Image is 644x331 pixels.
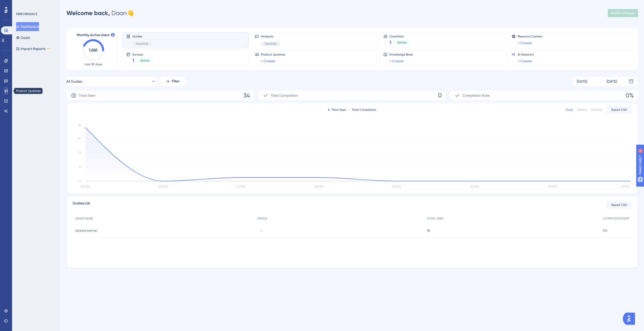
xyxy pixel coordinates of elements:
[389,34,411,38] span: Checklists
[607,78,617,84] div: [DATE]
[392,185,401,188] tspan: [DATE]
[389,39,391,46] span: 1
[603,229,607,233] span: 0%
[77,32,109,38] span: Monthly Active Users
[78,136,81,140] tspan: 24
[603,216,629,220] span: COMPLETION RATE
[518,58,532,64] a: + Create
[566,108,573,112] div: Daily
[132,52,153,56] span: Surveys
[81,185,90,188] tspan: [DATE]
[66,9,110,17] span: Welcome back,
[89,48,97,52] text: 1,061
[548,185,557,188] tspan: [DATE]
[607,201,632,209] button: Export CSV
[518,34,542,38] span: Resource Centers
[611,11,635,15] span: Publish Changes
[16,44,51,53] button: Impact ReportsBETA
[84,62,102,66] span: Last 30 days
[608,9,638,17] button: Publish Changes
[66,9,134,17] div: Daan 👋
[427,216,443,220] span: TOTAL SEEN
[257,216,267,220] span: STATUS
[160,76,185,86] button: Filter
[470,185,479,188] tspan: [DATE]
[438,91,442,99] span: 0
[261,34,280,38] span: Hotspots
[243,91,250,99] span: 34
[607,106,632,114] button: Export CSV
[16,33,30,42] button: Goals
[75,216,93,220] span: GUIDE NAME
[328,108,346,112] div: Total Seen
[79,179,81,183] tspan: 0
[35,3,36,7] div: 3
[47,47,51,50] div: BETA
[16,12,37,16] div: PERFORMANCE
[315,185,323,188] tspan: [DATE]
[159,185,168,188] tspan: [DATE]
[271,92,298,98] span: Total Completion
[389,58,404,64] a: + Create
[265,42,276,46] span: Inactive
[591,108,602,112] div: Monthly
[261,52,285,57] span: Product Updates
[261,58,275,64] a: + Create
[12,1,31,7] span: Need Help?
[611,108,627,112] span: Export CSV
[518,40,532,46] a: + Create
[237,185,245,188] tspan: [DATE]
[73,200,90,209] span: Guides List
[462,92,490,98] span: Completion Rate
[79,165,81,169] tspan: 8
[66,78,82,84] span: All Guides
[577,78,587,84] div: [DATE]
[621,185,630,188] tspan: [DATE]
[140,59,149,63] span: Active
[577,108,587,112] div: Weekly
[132,57,134,64] span: 1
[397,40,407,44] span: Active
[78,151,81,154] tspan: 16
[623,311,638,326] iframe: UserGuiding AI Assistant Launcher
[66,76,156,86] button: All Guides
[389,52,413,57] span: Knowledge Base
[136,42,148,46] span: Inactive
[348,108,376,112] div: Total Completion
[132,34,152,38] span: Guides
[75,229,97,233] span: Update banner
[626,91,634,99] span: 0%
[79,92,96,98] span: Total Seen
[78,123,81,127] tspan: 32
[518,52,534,57] span: AI Assistant
[172,78,180,84] span: Filter
[611,203,627,207] span: Export CSV
[16,22,39,31] button: Dashboard
[427,229,430,233] span: 34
